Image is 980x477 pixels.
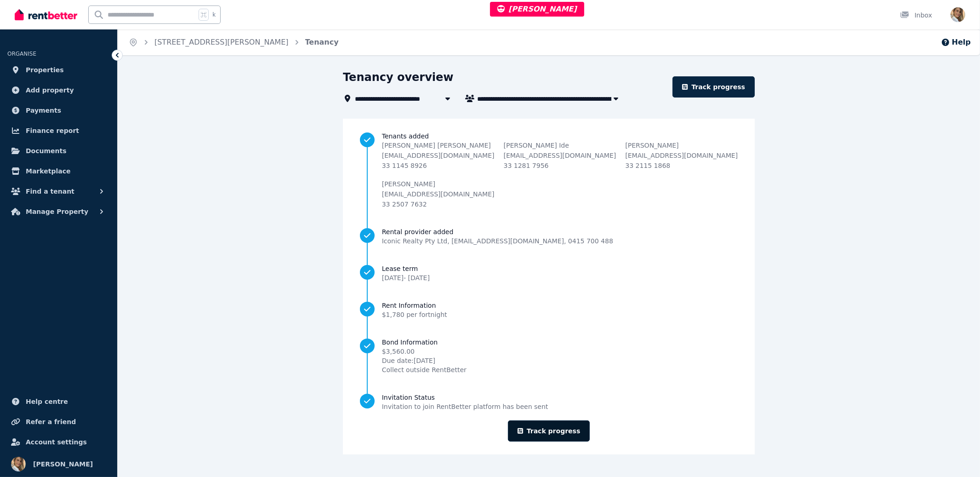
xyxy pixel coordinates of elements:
span: Refer a friend [26,416,76,427]
nav: Breadcrumb [118,29,350,55]
span: $3,560.00 [382,347,467,356]
span: Properties [26,64,64,75]
a: Tenancy [305,38,339,46]
a: Bond Information$3,560.00Due date:[DATE]Collect outside RentBetter [360,338,738,374]
span: 33 1281 7956 [504,162,549,169]
span: Invitation to join RentBetter platform has been sent [382,402,548,411]
span: 33 2115 1868 [625,162,670,169]
span: Tenants added [382,132,738,141]
a: Marketplace [7,162,110,180]
a: Tenants added[PERSON_NAME] [PERSON_NAME][EMAIL_ADDRESS][DOMAIN_NAME]33 1145 8926[PERSON_NAME] Ide... [360,132,738,209]
span: [DATE] - [DATE] [382,274,430,282]
a: Rental provider addedIconic Realty Pty Ltd, [EMAIL_ADDRESS][DOMAIN_NAME], 0415 700 488 [360,227,738,246]
p: [PERSON_NAME] [382,179,495,189]
nav: Progress [360,132,738,411]
span: Finance report [26,125,79,136]
span: Collect outside RentBetter [382,365,467,374]
span: Account settings [26,437,87,448]
span: [PERSON_NAME] [33,459,93,470]
span: Help centre [26,396,68,407]
h1: Tenancy overview [343,70,454,85]
p: [EMAIL_ADDRESS][DOMAIN_NAME] [382,151,495,160]
span: [PERSON_NAME] [497,5,577,13]
span: Payments [26,105,61,116]
a: Help centre [7,392,110,411]
p: [PERSON_NAME] [PERSON_NAME] [382,141,495,150]
button: Find a tenant [7,182,110,201]
span: Find a tenant [26,186,74,197]
span: Bond Information [382,338,467,347]
span: Iconic Realty Pty Ltd , [EMAIL_ADDRESS][DOMAIN_NAME] , 0415 700 488 [382,236,613,246]
span: ORGANISE [7,51,36,57]
a: Refer a friend [7,413,110,431]
p: [EMAIL_ADDRESS][DOMAIN_NAME] [382,190,495,199]
a: Track progress [508,420,590,442]
p: [EMAIL_ADDRESS][DOMAIN_NAME] [504,151,616,160]
a: Payments [7,101,110,120]
p: [PERSON_NAME] Ide [504,141,616,150]
div: Inbox [900,11,932,20]
img: Jodie Cartmer [11,457,26,471]
span: Manage Property [26,206,88,217]
button: Help [941,37,971,48]
a: Invitation StatusInvitation to join RentBetter platform has been sent [360,393,738,411]
a: Rent Information$1,780 per fortnight [360,301,738,319]
span: Lease term [382,264,430,273]
span: k [212,11,216,18]
p: [EMAIL_ADDRESS][DOMAIN_NAME] [625,151,738,160]
span: 33 2507 7632 [382,201,427,208]
a: [STREET_ADDRESS][PERSON_NAME] [154,38,289,46]
button: Manage Property [7,202,110,221]
span: Marketplace [26,166,70,177]
span: Invitation Status [382,393,548,402]
a: Documents [7,142,110,160]
a: Finance report [7,121,110,140]
img: RentBetter [15,8,77,22]
a: Account settings [7,433,110,451]
p: [PERSON_NAME] [625,141,738,150]
img: Jodie Cartmer [951,7,965,22]
a: Add property [7,81,110,99]
span: Due date: [DATE] [382,356,467,365]
a: Lease term[DATE]- [DATE] [360,264,738,282]
span: 33 1145 8926 [382,162,427,169]
a: Properties [7,61,110,79]
span: Add property [26,85,74,96]
span: Rental provider added [382,227,613,236]
a: Track progress [672,76,755,98]
span: Documents [26,145,67,156]
span: $1,780 per fortnight [382,311,447,318]
span: Rent Information [382,301,447,310]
